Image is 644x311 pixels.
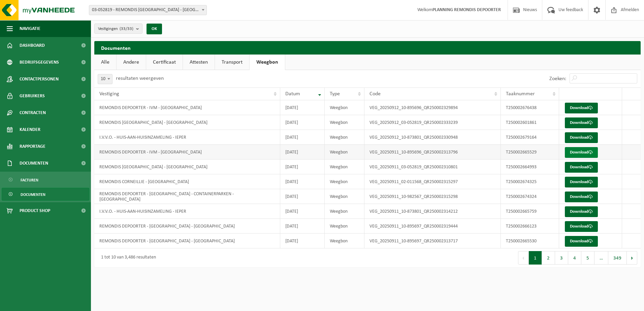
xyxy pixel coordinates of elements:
[94,204,280,219] td: I.V.V.O. - HUIS-AAN-HUISINZAMELING - IEPER
[501,204,559,219] td: T250002665759
[20,104,46,121] span: Contracten
[280,234,325,248] td: [DATE]
[501,130,559,145] td: T250002679164
[501,160,559,174] td: T250002664993
[594,251,608,265] span: …
[94,219,280,234] td: REMONDIS DEPOORTER - [GEOGRAPHIC_DATA] - [GEOGRAPHIC_DATA]
[364,145,501,160] td: VEG_20250911_10-895696_QR250002313796
[565,147,598,158] a: Download
[280,115,325,130] td: [DATE]
[280,145,325,160] td: [DATE]
[98,74,112,84] span: 10
[94,115,280,130] td: REMONDIS [GEOGRAPHIC_DATA] - [GEOGRAPHIC_DATA]
[20,155,48,172] span: Documenten
[608,251,627,265] button: 349
[565,177,598,187] a: Download
[364,234,501,248] td: VEG_20250911_10-895697_QR250002313717
[20,37,45,54] span: Dashboard
[250,55,285,70] a: Weegbon
[325,219,364,234] td: Weegbon
[98,252,156,264] div: 1 tot 10 van 3,486 resultaten
[215,55,249,70] a: Transport
[369,91,381,97] span: Code
[280,130,325,145] td: [DATE]
[120,27,133,31] count: (33/33)
[183,55,215,70] a: Attesten
[20,202,50,219] span: Product Shop
[2,188,89,201] a: Documenten
[99,91,119,97] span: Vestiging
[98,74,112,84] span: 10
[627,251,637,265] button: Next
[94,24,142,34] button: Vestigingen(33/33)
[364,204,501,219] td: VEG_20250911_10-873801_QR250002314212
[565,162,598,173] a: Download
[555,251,568,265] button: 3
[565,117,598,128] a: Download
[325,160,364,174] td: Weegbon
[325,204,364,219] td: Weegbon
[20,20,40,37] span: Navigatie
[2,173,89,186] a: Facturen
[565,103,598,113] a: Download
[280,100,325,115] td: [DATE]
[285,91,300,97] span: Datum
[94,174,280,189] td: REMONDIS CORNEILLIE - [GEOGRAPHIC_DATA]
[280,160,325,174] td: [DATE]
[364,100,501,115] td: VEG_20250912_10-895696_QR250002329894
[94,41,641,54] h2: Documenten
[325,145,364,160] td: Weegbon
[146,55,183,70] a: Certificaat
[94,189,280,204] td: REMONDIS DEPOORTER - [GEOGRAPHIC_DATA] - CONTAINERPARKEN - [GEOGRAPHIC_DATA]
[565,206,598,217] a: Download
[20,121,40,138] span: Kalender
[549,76,566,81] label: Zoeken:
[565,132,598,143] a: Download
[280,204,325,219] td: [DATE]
[568,251,581,265] button: 4
[501,115,559,130] td: T250002601861
[565,192,598,202] a: Download
[529,251,542,265] button: 1
[94,145,280,160] td: REMONDIS DEPOORTER - IVM - [GEOGRAPHIC_DATA]
[325,115,364,130] td: Weegbon
[506,91,535,97] span: Taaknummer
[364,160,501,174] td: VEG_20250911_03-052819_QR250002310801
[325,130,364,145] td: Weegbon
[364,130,501,145] td: VEG_20250912_10-873801_QR250002330948
[325,189,364,204] td: Weegbon
[280,174,325,189] td: [DATE]
[518,251,529,265] button: Previous
[94,55,116,70] a: Alle
[542,251,555,265] button: 2
[147,24,162,34] button: OK
[581,251,594,265] button: 5
[501,174,559,189] td: T250002674325
[432,7,501,12] strong: PLANNING REMONDIS DEPOORTER
[280,189,325,204] td: [DATE]
[116,76,164,81] label: resultaten weergeven
[117,55,146,70] a: Andere
[280,219,325,234] td: [DATE]
[21,188,45,201] span: Documenten
[364,174,501,189] td: VEG_20250911_02-011568_QR250002315297
[20,88,45,104] span: Gebruikers
[364,219,501,234] td: VEG_20250911_10-895697_QR250002319444
[21,174,38,186] span: Facturen
[501,100,559,115] td: T250002676438
[364,189,501,204] td: VEG_20250911_10-982567_QR250002315298
[20,54,59,71] span: Bedrijfsgegevens
[501,219,559,234] td: T250002666123
[325,100,364,115] td: Weegbon
[94,130,280,145] td: I.V.V.O. - HUIS-AAN-HUISINZAMELING - IEPER
[501,234,559,248] td: T250002665530
[98,24,133,34] span: Vestigingen
[364,115,501,130] td: VEG_20250912_03-052819_QR250002333239
[94,234,280,248] td: REMONDIS DEPOORTER - [GEOGRAPHIC_DATA] - [GEOGRAPHIC_DATA]
[89,5,207,15] span: 03-052819 - REMONDIS WEST-VLAANDEREN - OOSTENDE
[94,100,280,115] td: REMONDIS DEPOORTER - IVM - [GEOGRAPHIC_DATA]
[20,138,45,155] span: Rapportage
[501,189,559,204] td: T250002674324
[94,160,280,174] td: REMONDIS [GEOGRAPHIC_DATA] - [GEOGRAPHIC_DATA]
[325,234,364,248] td: Weegbon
